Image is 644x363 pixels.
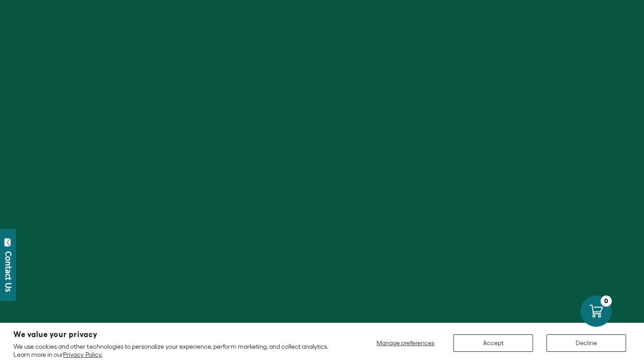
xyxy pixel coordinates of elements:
h2: We value your privacy [13,331,340,338]
button: Accept [453,334,533,352]
div: Contact Us [4,251,13,292]
p: We use cookies and other technologies to personalize your experience, perform marketing, and coll... [13,342,340,359]
button: Decline [547,334,626,352]
button: Manage preferences [371,334,440,352]
span: Manage preferences [377,339,434,346]
div: 0 [601,295,612,307]
a: Privacy Policy. [63,351,102,358]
